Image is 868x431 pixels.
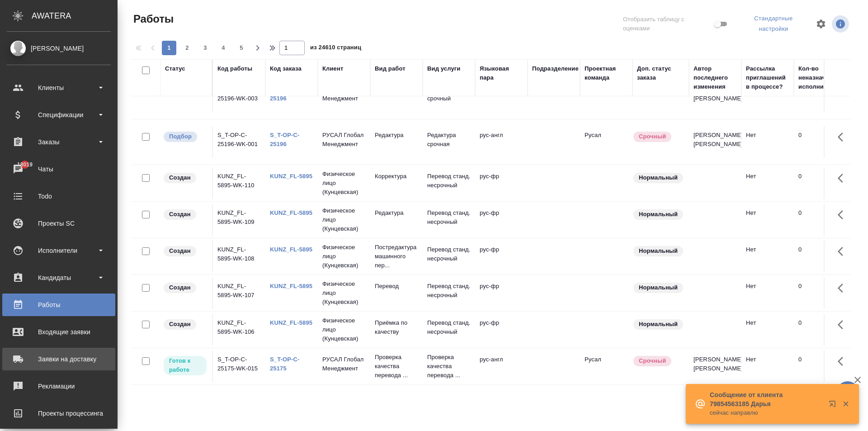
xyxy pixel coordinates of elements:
[163,318,208,331] div: Заказ еще не согласован с клиентом, искать исполнителей рано
[2,158,115,180] a: 18019Чаты
[639,246,678,256] p: Нормальный
[7,407,111,420] div: Проекты процессинга
[322,64,343,73] div: Клиент
[475,167,528,199] td: рус-фр
[741,314,794,346] td: Нет
[7,162,111,176] div: Чаты
[213,314,265,346] td: KUNZ_FL-5895-WK-106
[270,246,312,253] a: KUNZ_FL-5895
[639,320,678,329] p: Нормальный
[322,170,366,197] p: Физическое лицо (Кунцевская)
[2,348,115,370] a: Заявки на доставку
[427,282,471,300] p: Перевод станд. несрочный
[7,108,111,122] div: Спецификации
[2,402,115,425] a: Проекты процессинга
[322,243,366,270] p: Физическое лицо (Кунцевская)
[213,204,265,236] td: KUNZ_FL-5895-WK-109
[169,173,191,182] p: Создан
[322,316,366,343] p: Физическое лицо (Кунцевская)
[794,126,866,158] td: 0
[213,277,265,309] td: KUNZ_FL-5895-WK-107
[375,282,418,291] p: Перевод
[741,241,794,272] td: Нет
[375,172,418,181] p: Корректура
[532,64,579,73] div: Подразделение
[836,381,859,404] button: 🙏
[823,395,845,417] button: Открыть в новой вкладке
[475,241,528,272] td: рус-фр
[427,353,471,380] p: Проверка качества перевода ...
[798,64,853,91] div: Кол-во неназначенных исполнителей
[585,64,628,82] div: Проектная команда
[427,318,471,336] p: Перевод станд. несрочный
[741,350,794,382] td: Нет
[639,132,666,141] p: Срочный
[216,43,231,52] span: 4
[427,64,461,73] div: Вид услуги
[2,321,115,343] a: Входящие заявки
[475,350,528,382] td: рус-англ
[480,64,523,82] div: Языковая пара
[794,241,866,272] td: 0
[310,42,361,55] span: из 24610 страниц
[375,131,418,140] p: Редактура
[427,208,471,227] p: Перевод станд. несрочный
[832,204,854,226] button: Здесь прячутся важные кнопки
[637,64,684,82] div: Доп. статус заказа
[270,64,302,73] div: Код заказа
[375,208,418,218] p: Редактура
[427,245,471,263] p: Перевод станд. несрочный
[7,244,111,257] div: Исполнители
[7,271,111,284] div: Кандидаты
[580,126,632,158] td: Русал
[7,43,111,53] div: [PERSON_NAME]
[2,212,115,235] a: Проекты SC
[832,15,851,33] span: Посмотреть информацию
[7,379,111,393] div: Рекламации
[216,41,231,55] button: 4
[131,12,174,26] span: Работы
[169,210,191,219] p: Создан
[163,131,208,143] div: Можно подбирать исполнителей
[169,320,191,329] p: Создан
[794,204,866,236] td: 0
[810,13,832,35] span: Настроить таблицу
[741,126,794,158] td: Нет
[270,86,300,102] a: S_T-OP-C-25196
[375,318,418,336] p: Приёмка по качеству
[32,7,118,25] div: AWATERA
[270,209,312,216] a: KUNZ_FL-5895
[7,81,111,95] div: Клиенты
[322,279,366,307] p: Физическое лицо (Кунцевская)
[217,64,252,73] div: Код работы
[169,132,192,141] p: Подбор
[2,375,115,398] a: Рекламации
[693,64,737,91] div: Автор последнего изменения
[2,185,115,208] a: Todo
[794,314,866,346] td: 0
[794,350,866,382] td: 0
[639,283,678,292] p: Нормальный
[270,132,300,147] a: S_T-OP-C-25196
[475,204,528,236] td: рус-фр
[270,356,300,372] a: S_T-OP-C-25175
[7,298,111,312] div: Работы
[375,243,418,270] p: Постредактура машинного пер...
[270,319,312,326] a: KUNZ_FL-5895
[746,64,789,91] div: Рассылка приглашений в процессе?
[832,241,854,262] button: Здесь прячутся важные кнопки
[7,325,111,339] div: Входящие заявки
[832,314,854,336] button: Здесь прячутся важные кнопки
[322,131,366,149] p: РУСАЛ Глобал Менеджмент
[836,400,855,408] button: Закрыть
[7,217,111,230] div: Проекты SC
[7,135,111,149] div: Заказы
[169,246,191,256] p: Создан
[375,353,418,380] p: Проверка качества перевода ...
[180,43,194,52] span: 2
[475,277,528,309] td: рус-фр
[169,283,191,292] p: Создан
[7,352,111,366] div: Заявки на доставку
[737,12,810,36] div: split button
[169,356,201,374] p: Готов к работе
